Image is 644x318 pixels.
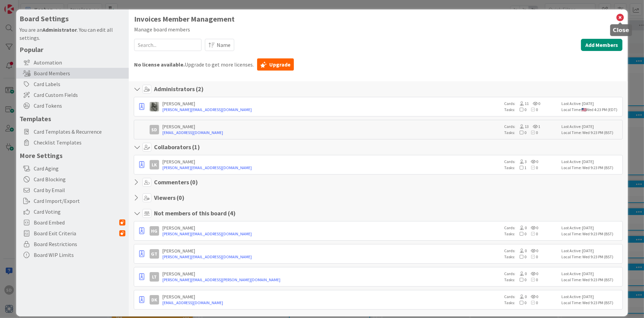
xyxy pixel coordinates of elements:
span: 0 [515,300,526,305]
h4: Viewers [154,194,184,202]
div: [PERSON_NAME] [162,248,501,254]
img: PA [150,102,159,111]
div: Tasks: [504,130,558,136]
span: 0 [529,101,540,106]
span: Card Templates & Recurrence [34,128,125,136]
span: 0 [526,231,538,236]
div: GT [150,249,159,259]
h4: Not members of this board [154,210,236,217]
span: 0 [526,130,538,135]
div: Cards: [504,294,558,300]
a: [PERSON_NAME][EMAIL_ADDRESS][DOMAIN_NAME] [162,107,501,113]
div: Last Active: [DATE] [561,124,620,130]
span: 0 [515,248,527,253]
span: 0 [515,277,526,282]
div: Local Time: Wed 9:23 PM (BST) [561,277,620,283]
div: Board WIP Limits [16,249,129,260]
span: Card by Email [34,186,125,194]
div: Card Aging [16,163,129,174]
div: [PERSON_NAME] [162,124,501,130]
span: 0 [515,294,527,299]
div: [PERSON_NAME] [162,101,501,107]
h4: Administrators [154,85,204,93]
span: 1 [529,124,540,129]
span: 13 [515,124,529,129]
div: SD [150,125,159,134]
span: ( 0 ) [177,194,184,202]
div: Last Active: [DATE] [561,248,620,254]
button: Name [205,39,234,51]
div: Automation [16,57,129,68]
span: 0 [515,130,526,135]
span: 0 [527,225,538,230]
div: Last Active: [DATE] [561,271,620,277]
button: Add Members [581,39,622,51]
span: Card Tokens [34,102,125,110]
span: 0 [515,254,526,259]
a: Upgrade [257,58,294,71]
div: Cards: [504,101,558,107]
span: Upgrade to get more licenses. [134,60,254,69]
div: Manage board members [134,25,622,33]
span: 0 [526,277,538,282]
span: 0 [527,159,538,164]
div: LK [150,160,159,169]
div: Last Active: [DATE] [561,159,620,165]
div: Local Time: Wed 9:23 PM (BST) [561,231,620,237]
div: [PERSON_NAME] [162,294,501,300]
span: 0 [526,300,538,305]
div: [PERSON_NAME] [162,271,501,277]
h4: Collaborators [154,143,200,151]
span: Name [217,41,231,49]
h4: Commenters [154,179,198,186]
div: Cards: [504,124,558,130]
h4: Board Settings [20,15,125,23]
div: HG [150,226,159,236]
span: 0 [527,271,538,276]
span: Card Custom Fields [34,91,125,99]
span: 0 [527,294,538,299]
div: Tasks: [504,231,558,237]
span: 0 [526,165,538,170]
span: 11 [515,101,529,106]
div: Cards: [504,248,558,254]
span: ( 1 ) [192,143,200,151]
h5: More Settings [20,151,125,160]
div: Last Active: [DATE] [561,294,620,300]
div: Local Time: Wed 9:23 PM (BST) [561,130,620,136]
div: Local Time: Wed 9:23 PM (BST) [561,254,620,260]
div: Last Active: [DATE] [561,101,620,107]
span: 0 [515,107,526,112]
span: 1 [515,165,526,170]
b: No license available. [134,61,185,68]
div: DK [150,295,159,304]
span: 3 [515,159,527,164]
h5: Templates [20,114,125,123]
div: Card Blocking [16,174,129,185]
div: Tasks: [504,107,558,113]
div: Local Time: Wed 4:23 PM (EDT) [561,107,620,113]
input: Search... [134,39,202,51]
div: Cards: [504,159,558,165]
a: [PERSON_NAME][EMAIL_ADDRESS][PERSON_NAME][DOMAIN_NAME] [162,277,501,283]
h5: Popular [20,45,125,54]
span: 0 [527,248,538,253]
div: You are an . You can edit all settings. [20,26,125,42]
span: ( 4 ) [228,209,236,217]
div: Card Import/Export [16,195,129,206]
div: Cards: [504,271,558,277]
h1: Invoices Member Management [134,15,622,23]
a: [EMAIL_ADDRESS][DOMAIN_NAME] [162,130,501,136]
div: Last Active: [DATE] [561,225,620,231]
h5: Close [613,27,630,33]
div: [PERSON_NAME] [162,225,501,231]
img: us.png [582,108,586,111]
span: Checklist Templates [34,138,125,147]
span: ( 2 ) [196,85,204,93]
div: LT [150,272,159,282]
span: 0 [526,254,538,259]
div: Local Time: Wed 9:23 PM (BST) [561,300,620,306]
span: Board Embed [34,218,119,227]
div: [PERSON_NAME] [162,159,501,165]
span: Card Voting [34,208,125,216]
